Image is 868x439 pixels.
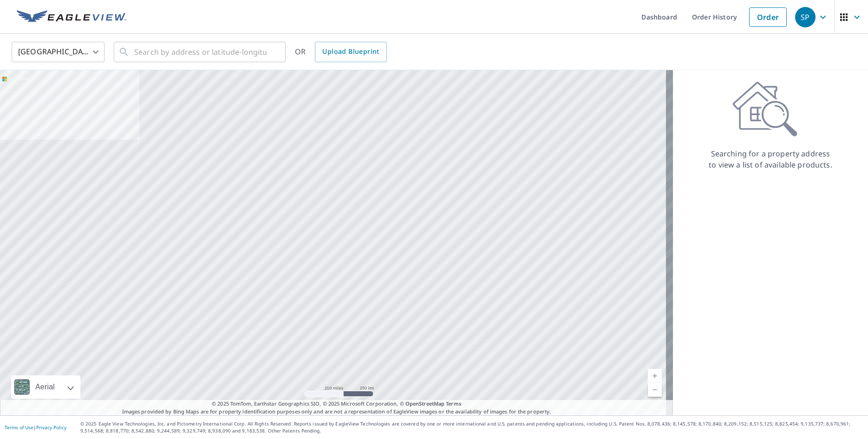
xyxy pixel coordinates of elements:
[36,424,66,431] a: Privacy Policy
[322,46,379,58] span: Upload Blueprint
[446,400,461,407] a: Terms
[5,425,66,430] p: |
[708,148,833,170] p: Searching for a property address to view a list of available products.
[134,39,267,65] input: Search by address or latitude-longitude
[295,42,387,62] div: OR
[33,375,58,399] div: Aerial
[648,383,662,397] a: Current Level 5, Zoom Out
[11,375,80,399] div: Aerial
[405,400,444,407] a: OpenStreetMap
[17,10,126,24] img: EV Logo
[12,39,104,65] div: [GEOGRAPHIC_DATA]
[795,7,816,27] div: SP
[648,369,662,383] a: Current Level 5, Zoom In
[315,42,386,62] a: Upload Blueprint
[5,424,33,431] a: Terms of Use
[212,400,461,408] span: © 2025 TomTom, Earthstar Geographics SIO, © 2025 Microsoft Corporation, ©
[80,420,863,434] p: © 2025 Eagle View Technologies, Inc. and Pictometry International Corp. All Rights Reserved. Repo...
[749,7,787,27] a: Order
